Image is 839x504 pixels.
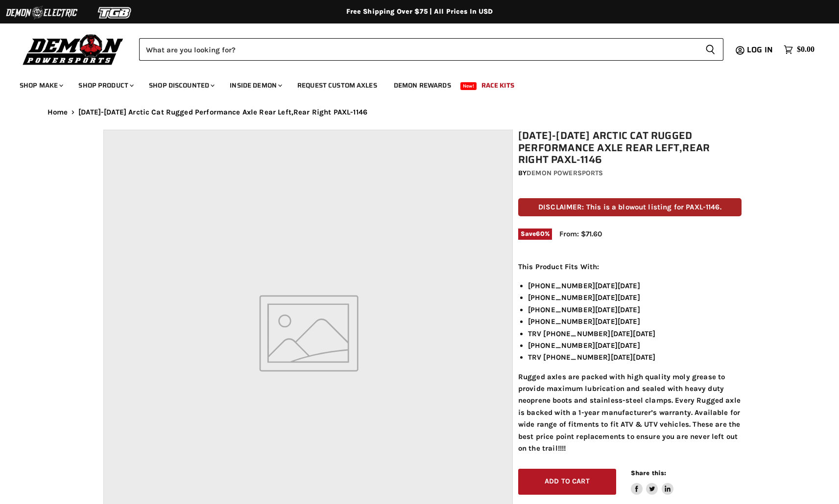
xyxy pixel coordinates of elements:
span: [DATE]-[DATE] Arctic Cat Rugged Performance Axle Rear Left,Rear Right PAXL-1146 [78,108,367,116]
form: Product [139,38,723,61]
span: Add to cart [545,477,590,485]
div: Free Shipping Over $75 | All Prices In USD [28,7,812,16]
img: Demon Powersports [20,32,127,67]
li: [PHONE_NUMBER][DATE][DATE] [528,304,742,316]
a: Shop Make [12,75,69,95]
li: [PHONE_NUMBER][DATE][DATE] [528,280,742,292]
p: DISCLAIMER: This is a blowout listing for PAXL-1146. [518,198,742,216]
div: by [518,168,742,179]
span: 60 [536,230,544,237]
aside: Share this: [631,469,673,495]
a: Home [48,108,68,116]
div: Rugged axles are packed with high quality moly grease to provide maximum lubrication and sealed w... [518,261,742,455]
a: $0.00 [779,43,819,57]
span: Share this: [631,469,666,477]
a: Shop Discounted [142,75,220,95]
span: From: $71.60 [559,229,602,238]
nav: Breadcrumbs [28,108,812,116]
a: Request Custom Axles [290,75,384,95]
img: Demon Electric Logo 2 [5,3,78,22]
span: New! [460,82,477,90]
img: TGB Logo 2 [78,3,152,22]
a: Log in [743,46,779,54]
button: Search [697,38,723,61]
a: Demon Powersports [527,169,603,177]
li: TRV [PHONE_NUMBER][DATE][DATE] [528,328,742,340]
li: [PHONE_NUMBER][DATE][DATE] [528,292,742,303]
a: Shop Product [71,75,140,95]
li: TRV [PHONE_NUMBER][DATE][DATE] [528,351,742,363]
span: Save % [518,229,552,239]
span: $0.00 [797,45,815,54]
a: Demon Rewards [386,75,458,95]
button: Add to cart [518,469,616,495]
ul: Main menu [12,71,812,95]
a: Inside Demon [222,75,288,95]
a: Race Kits [474,75,522,95]
p: This Product Fits With: [518,261,742,273]
li: [PHONE_NUMBER][DATE][DATE] [528,316,742,327]
h1: [DATE]-[DATE] Arctic Cat Rugged Performance Axle Rear Left,Rear Right PAXL-1146 [518,130,742,166]
input: Search [139,38,697,61]
li: [PHONE_NUMBER][DATE][DATE] [528,340,742,351]
span: Log in [747,44,773,56]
